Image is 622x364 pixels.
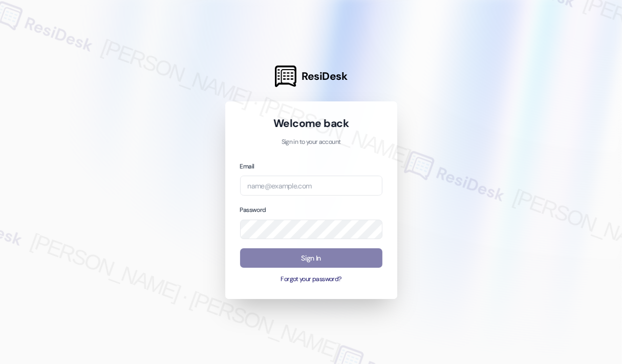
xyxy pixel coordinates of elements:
[240,176,382,196] input: name@example.com
[240,248,382,268] button: Sign In
[240,138,382,147] p: Sign in to your account
[240,206,266,214] label: Password
[275,66,296,87] img: ResiDesk Logo
[302,69,347,83] span: ResiDesk
[240,275,382,284] button: Forgot your password?
[240,116,382,131] h1: Welcome back
[240,162,254,170] label: Email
